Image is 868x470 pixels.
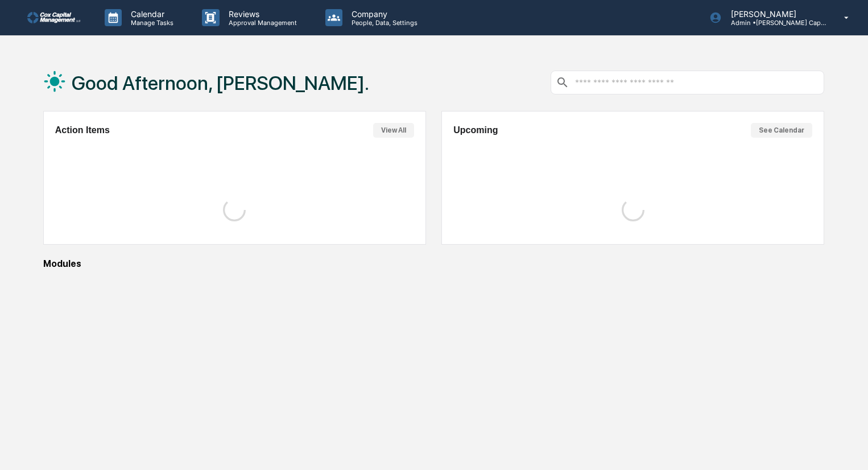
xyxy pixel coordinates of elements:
[751,123,812,138] button: See Calendar
[220,9,303,19] p: Reviews
[55,125,110,135] h2: Action Items
[27,12,82,23] img: logo
[722,9,828,19] p: [PERSON_NAME]
[220,19,303,27] p: Approval Management
[122,9,179,19] p: Calendar
[43,258,824,269] div: Modules
[122,19,179,27] p: Manage Tasks
[453,125,498,135] h2: Upcoming
[722,19,828,27] p: Admin • [PERSON_NAME] Capital
[373,123,414,138] button: View All
[342,9,423,19] p: Company
[72,72,369,94] h1: Good Afternoon, [PERSON_NAME].
[342,19,423,27] p: People, Data, Settings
